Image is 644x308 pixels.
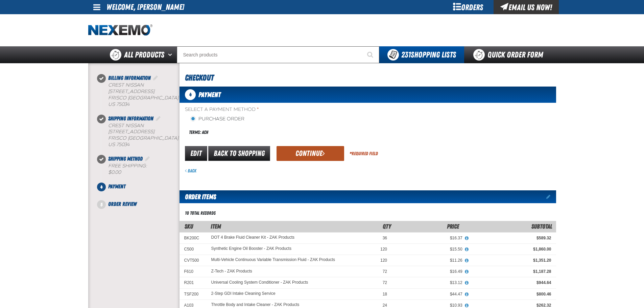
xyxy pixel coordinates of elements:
[472,303,551,308] div: $262.32
[462,258,471,264] button: View All Prices for Multi-Vehicle Continuous Variable Transmission Fluid - ZAK Products
[464,46,556,63] a: Quick Order Form
[397,303,462,308] div: $10.93
[190,116,244,122] label: Purchase Order
[383,269,387,274] span: 72
[101,115,180,155] li: Shipping Information. Step 2 of 5. Completed
[108,142,115,147] span: US
[462,269,471,275] button: View All Prices for Z-Tech - ZAK Products
[462,235,471,241] button: View All Prices for DOT 4 Brake Fluid Cleaner Kit - ZAK Products
[180,243,207,255] td: C500
[108,201,137,207] span: Order Review
[101,74,180,115] li: Billing Information. Step 1 of 5. Completed
[185,146,207,161] a: Edit
[108,129,154,135] span: [STREET_ADDRESS]
[128,135,178,141] span: [GEOGRAPHIC_DATA]
[144,156,151,162] a: Edit Shipping Method
[185,125,368,140] div: Terms: ACH
[383,292,387,297] span: 18
[101,155,180,183] li: Shipping Method. Step 3 of 5. Completed
[185,223,193,230] a: SKU
[180,277,207,288] td: R201
[185,89,196,100] span: 4
[472,246,551,252] div: $1,860.00
[124,49,164,61] span: All Products
[211,223,221,230] span: Item
[185,106,368,113] span: Select a Payment Method
[383,303,387,308] span: 24
[472,235,551,241] div: $589.32
[177,46,379,63] input: Search
[108,101,115,107] span: US
[116,101,129,107] bdo: 75034
[108,135,126,141] span: FRISCO
[211,291,276,296] a: 2-Step GDI Intake Cleaning Service
[546,194,556,199] a: Edit items
[185,168,196,173] a: Back
[108,163,180,176] div: Free Shipping:
[397,258,462,263] div: $11.26
[108,95,126,101] span: FRISCO
[180,232,207,243] td: BK200C
[96,74,180,208] nav: Checkout steps. Current step is Payment. Step 4 of 5
[208,146,270,161] a: Back to Shopping
[462,291,471,298] button: View All Prices for 2-Step GDI Intake Cleaning Service
[380,247,387,252] span: 120
[211,235,295,240] a: DOT 4 Brake Fluid Cleaner Kit - ZAK Products
[108,89,154,94] span: [STREET_ADDRESS]
[108,75,151,81] span: Billing Information
[108,169,121,175] strong: $0.00
[155,115,162,122] a: Edit Shipping Information
[531,223,552,230] span: Subtotal
[447,223,459,230] span: Price
[101,183,180,200] li: Payment. Step 4 of 5. Not Completed
[108,156,143,162] span: Shipping Method
[180,190,216,203] h2: Order Items
[462,280,471,286] button: View All Prices for Universal Cooling System Conditioner - ZAK Products
[397,291,462,297] div: $44.47
[211,246,291,251] a: Synthetic Engine Oil Booster - ZAK Products
[350,150,378,157] div: Required Field
[190,116,196,121] input: Purchase Order
[88,24,152,36] img: Nexemo logo
[397,246,462,252] div: $15.50
[472,269,551,274] div: $1,187.28
[211,280,308,285] a: Universal Cooling System Conditioner - ZAK Products
[116,142,129,147] bdo: 75034
[397,235,462,241] div: $16.37
[211,258,335,262] a: Multi-Vehicle Continuous Variable Transmission Fluid - ZAK Products
[472,280,551,285] div: $944.64
[379,46,464,63] button: You have 231 Shopping Lists. Open to view details
[362,46,379,63] button: Start Searching
[472,258,551,263] div: $1,351.20
[211,303,300,307] a: Throttle Body and Intake Cleaner - ZAK Products
[185,210,216,216] div: 10 total records
[383,236,387,240] span: 36
[97,200,106,209] span: 5
[401,50,411,60] strong: 231
[277,146,344,161] button: Continue
[108,123,144,128] span: Crest Nissan
[401,50,456,60] span: Shopping Lists
[108,183,125,190] span: Payment
[101,200,180,208] li: Order Review. Step 5 of 5. Not Completed
[472,291,551,297] div: $800.46
[108,115,153,122] span: Shipping Information
[211,269,252,274] a: Z-Tech - ZAK Products
[185,73,214,82] span: Checkout
[108,82,144,88] span: Crest Nissan
[88,24,152,36] a: Home
[397,280,462,285] div: $13.12
[97,183,106,191] span: 4
[397,269,462,274] div: $16.49
[383,223,391,230] span: Qty
[166,46,177,63] button: Open All Products pages
[383,280,387,285] span: 72
[180,266,207,277] td: F610
[128,95,178,101] span: [GEOGRAPHIC_DATA]
[462,246,471,253] button: View All Prices for Synthetic Engine Oil Booster - ZAK Products
[180,255,207,266] td: CVT500
[152,75,159,81] a: Edit Billing Information
[180,288,207,300] td: TSF200
[198,91,221,99] span: Payment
